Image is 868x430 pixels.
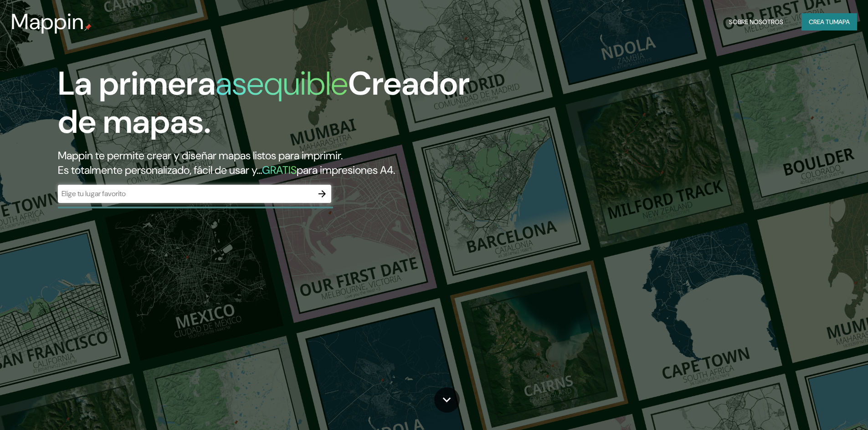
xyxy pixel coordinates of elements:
font: Sobre nosotros [729,18,783,26]
iframe: Lanzador de widgets de ayuda [787,395,858,420]
font: mapa [833,18,850,26]
font: Crea tu [809,18,833,26]
input: Elige tu lugar favorito [58,188,313,199]
font: para impresiones A4. [297,163,395,177]
img: pin de mapeo [84,24,92,31]
font: Mappin te permite crear y diseñar mapas listos para imprimir. [58,148,343,162]
button: Crea tumapa [801,13,857,30]
font: La primera [58,62,216,105]
font: GRATIS [262,163,297,177]
font: Mappin [11,7,84,36]
font: Creador de mapas. [58,62,470,143]
font: asequible [216,62,348,105]
button: Sobre nosotros [725,13,787,30]
font: Es totalmente personalizado, fácil de usar y... [58,163,262,177]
